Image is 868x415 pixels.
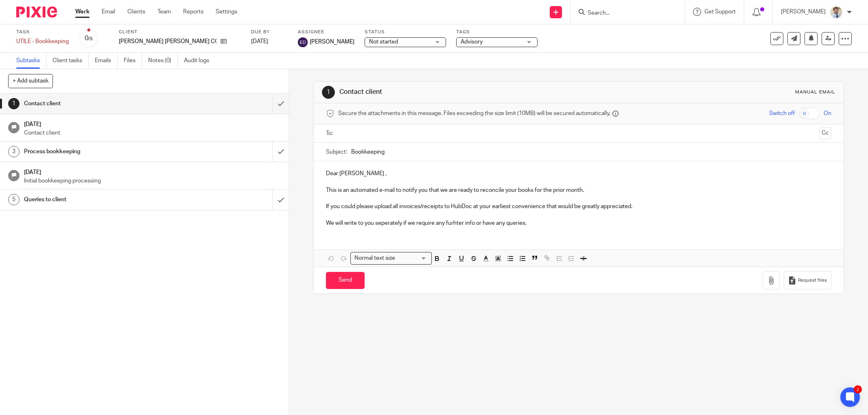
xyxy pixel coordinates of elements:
[24,146,184,158] h1: Process bookkeeping
[326,129,335,137] label: To:
[298,29,354,35] label: Assignee
[216,8,237,16] a: Settings
[85,34,93,43] div: 0
[326,148,347,156] label: Subject:
[781,8,826,16] p: [PERSON_NAME]
[350,252,432,265] div: Search for option
[587,10,660,17] input: Search
[75,8,90,16] a: Work
[148,53,178,69] a: Notes (0)
[251,39,268,44] span: [DATE]
[310,38,354,46] span: [PERSON_NAME]
[24,177,281,185] p: Initial bookkeeping processing
[8,146,20,157] div: 3
[326,219,831,227] p: We will write to you seperately if we require any furhter info or have any queries.
[352,254,397,263] span: Normal text size
[795,89,835,96] div: Manual email
[704,9,736,15] span: Get Support
[24,129,281,137] p: Contact client
[183,8,203,16] a: Reports
[52,53,89,69] a: Client tasks
[798,277,827,284] span: Request files
[456,29,538,35] label: Tags
[830,6,843,19] img: 1693835698283.jfif
[24,193,184,206] h1: Queries to client
[339,88,596,96] h1: Contact client
[119,29,241,35] label: Client
[157,8,171,16] a: Team
[95,53,118,69] a: Emails
[24,118,281,128] h1: [DATE]
[102,8,115,16] a: Email
[322,86,335,99] div: 1
[326,186,831,194] p: This is an automated e-mail to notify you that we are ready to reconcile your books for the prior...
[398,254,427,263] input: Search for option
[326,202,831,211] p: If you could please upload all invoices/receipts to HubDoc at your earliest convenience that woul...
[461,39,483,45] span: Advisory
[16,37,69,46] div: UTILE - Bookkeeping
[124,53,142,69] a: Files
[338,109,610,117] span: Secure the attachments in this message. Files exceeding the size limit (10MB) will be secured aut...
[24,166,281,176] h1: [DATE]
[119,37,216,46] p: [PERSON_NAME] [PERSON_NAME] CO LTD
[298,37,308,47] img: svg%3E
[326,169,831,178] p: Dear [PERSON_NAME] ,
[369,39,398,45] span: Not started
[24,98,184,110] h1: Contact client
[854,385,862,393] div: 2
[16,29,69,35] label: Task
[127,8,145,16] a: Clients
[251,29,288,35] label: Due by
[8,74,53,88] button: + Add subtask
[16,7,57,17] img: Pixie
[769,109,795,117] span: Switch off
[16,53,46,69] a: Subtasks
[819,127,831,139] button: Cc
[184,53,215,69] a: Audit logs
[784,271,831,289] button: Request files
[88,37,93,41] small: /5
[8,194,20,205] div: 5
[365,29,446,35] label: Status
[326,272,365,289] input: Send
[824,109,831,117] span: On
[8,98,20,109] div: 1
